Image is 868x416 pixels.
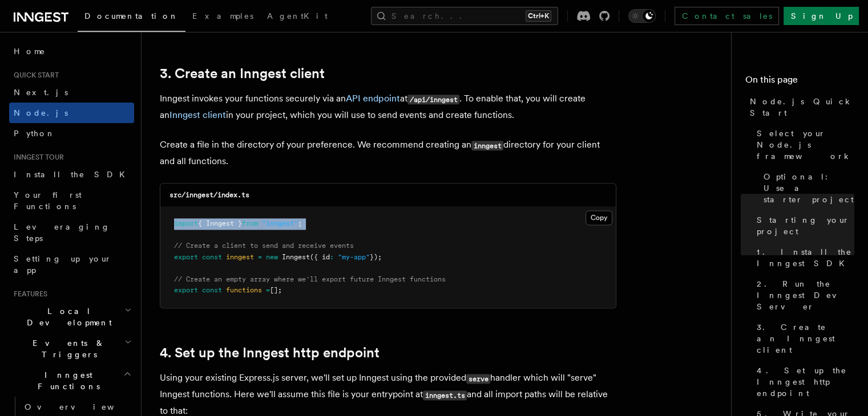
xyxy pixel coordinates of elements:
[757,214,854,237] span: Starting your project
[586,210,612,225] button: Copy
[174,219,198,227] span: import
[258,253,262,261] span: =
[752,210,854,242] a: Starting your project
[282,253,310,261] span: Inngest
[160,345,380,361] a: 4. Set up the Inngest http endpoint
[242,219,258,227] span: from
[752,242,854,274] a: 1. Install the Inngest SDK
[9,333,134,365] button: Events & Triggers
[9,153,64,162] span: Inngest tour
[423,390,467,400] code: inngest.ts
[9,82,134,103] a: Next.js
[298,219,302,227] span: ;
[9,217,134,248] a: Leveraging Steps
[174,253,198,261] span: export
[9,248,134,280] a: Setting up your app
[198,219,242,227] span: { Inngest }
[202,286,222,294] span: const
[752,317,854,360] a: 3. Create an Inngest client
[784,7,859,25] a: Sign Up
[9,365,134,397] button: Inngest Functions
[160,66,325,81] a: 3. Create an Inngest client
[266,286,270,294] span: =
[370,253,382,261] span: });
[174,286,198,294] span: export
[466,374,490,384] code: serve
[267,11,328,21] span: AgentKit
[745,73,854,91] h4: On this page
[25,402,142,411] span: Overview
[169,191,249,199] code: src/inngest/index.ts
[169,109,226,120] a: Inngest client
[9,301,134,333] button: Local Development
[160,91,616,123] p: Inngest invokes your functions securely via an at . To enable that, you will create an in your pr...
[9,289,47,299] span: Features
[471,141,503,150] code: inngest
[9,305,124,328] span: Local Development
[14,254,112,275] span: Setting up your app
[262,219,298,227] span: "inngest"
[310,253,330,261] span: ({ id
[84,11,179,21] span: Documentation
[752,123,854,166] a: Select your Node.js framework
[750,96,854,119] span: Node.js Quick Start
[9,103,134,123] a: Node.js
[266,253,278,261] span: new
[185,3,260,31] a: Examples
[757,365,854,399] span: 4. Set up the Inngest http endpoint
[78,3,185,32] a: Documentation
[757,246,854,269] span: 1. Install the Inngest SDK
[330,253,334,261] span: :
[371,7,558,25] button: Search...Ctrl+K
[745,91,854,123] a: Node.js Quick Start
[675,7,779,25] a: Contact sales
[346,93,400,104] a: API endpoint
[14,190,82,211] span: Your first Functions
[757,321,854,356] span: 3. Create an Inngest client
[14,46,46,57] span: Home
[628,9,656,23] button: Toggle dark mode
[407,95,459,104] code: /api/inngest
[174,275,446,283] span: // Create an empty array where we'll export future Inngest functions
[14,88,68,97] span: Next.js
[14,108,68,117] span: Node.js
[759,166,854,210] a: Optional: Use a starter project
[192,11,253,21] span: Examples
[757,128,854,162] span: Select your Node.js framework
[757,278,854,312] span: 2. Run the Inngest Dev Server
[14,129,55,138] span: Python
[9,71,59,80] span: Quick start
[160,137,616,169] p: Create a file in the directory of your preference. We recommend creating an directory for your cl...
[226,253,254,261] span: inngest
[9,123,134,144] a: Python
[9,337,124,360] span: Events & Triggers
[14,170,132,179] span: Install the SDK
[202,253,222,261] span: const
[9,41,134,62] a: Home
[752,360,854,403] a: 4. Set up the Inngest http endpoint
[526,10,551,22] kbd: Ctrl+K
[752,274,854,317] a: 2. Run the Inngest Dev Server
[338,253,370,261] span: "my-app"
[174,242,354,250] span: // Create a client to send and receive events
[9,185,134,217] a: Your first Functions
[226,286,262,294] span: functions
[764,171,854,205] span: Optional: Use a starter project
[14,222,110,243] span: Leveraging Steps
[260,3,334,31] a: AgentKit
[9,164,134,185] a: Install the SDK
[270,286,282,294] span: [];
[9,369,123,392] span: Inngest Functions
